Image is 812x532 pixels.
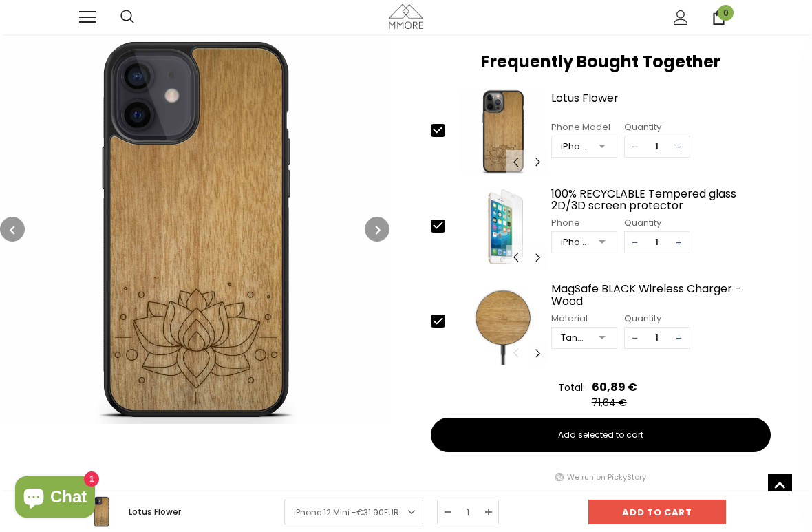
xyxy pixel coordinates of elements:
[551,312,617,326] div: Material
[625,232,645,253] span: −
[431,52,771,72] h2: Frequently Bought Together
[551,120,617,134] div: Phone Model
[458,89,547,174] img: iPhone 12 Pro Max Engraved Lotus Wood Phone Case
[625,136,645,157] span: −
[669,232,690,253] span: +
[561,235,589,249] div: iPhone 6/6S/7/8/SE2/SE3
[561,331,589,345] div: Tanganika Wood
[551,216,617,230] div: Phone
[431,418,771,452] button: Add selected to cart
[624,216,690,230] div: Quantity
[389,4,423,28] img: MMORE Cases
[284,500,423,524] a: iPhone 12 Mini -€31.90EUR
[356,507,399,518] span: €31.90EUR
[669,136,690,157] span: +
[11,476,99,521] inbox-online-store-chat: Shopify online store chat
[458,279,547,365] img: MagSafe BLACK Wireless Charger - Wood image 0
[458,184,547,270] img: Screen Protector iPhone SE 2
[588,500,726,524] input: Add to cart
[718,5,734,21] span: 0
[625,328,645,348] span: −
[129,506,181,518] span: Lotus Flower
[592,379,637,396] div: 60,89 €
[561,140,589,153] div: iPhone 12 Pro Max
[592,396,641,409] div: 71,64 €
[624,120,690,134] div: Quantity
[558,381,585,394] div: Total:
[712,10,726,25] a: 0
[551,283,771,307] a: MagSafe BLACK Wireless Charger - Wood
[669,328,690,348] span: +
[551,188,771,212] a: 100% RECYCLABLE Tempered glass 2D/3D screen protector
[551,92,771,116] a: Lotus Flower
[624,312,690,326] div: Quantity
